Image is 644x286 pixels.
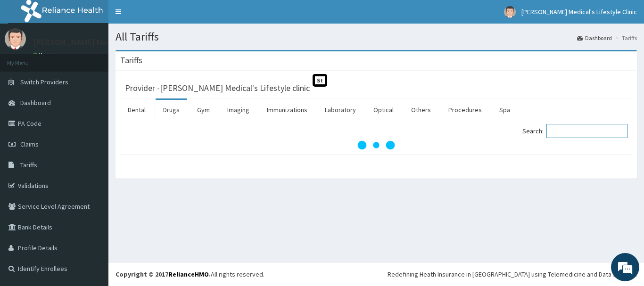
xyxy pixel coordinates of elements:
textarea: Type your message and hit 'Enter' [5,188,180,221]
span: [PERSON_NAME] Medical's Lifestyle Clinic [521,8,637,16]
a: Online [33,51,56,58]
a: Spa [492,100,518,120]
p: [PERSON_NAME] Medical's Lifestyle Clinic [33,38,187,47]
div: Redefining Heath Insurance in [GEOGRAPHIC_DATA] using Telemedicine and Data Science! [388,270,637,279]
a: Imaging [220,100,257,120]
span: Dashboard [20,98,51,107]
footer: All rights reserved. [108,262,644,286]
a: RelianceHMO [168,270,209,278]
a: Laboratory [317,100,363,120]
span: Claims [20,140,39,148]
a: Drugs [156,100,187,120]
label: Search: [522,124,627,138]
div: Minimize live chat window [155,5,177,27]
a: Others [404,100,438,120]
span: St [313,74,327,87]
span: We're online! [55,84,130,179]
div: Chat with us now [49,53,158,65]
span: Tariffs [20,161,37,169]
img: User Image [504,6,516,18]
strong: Copyright © 2017 . [116,270,211,278]
a: Immunizations [259,100,315,120]
input: Search: [546,124,627,138]
h1: All Tariffs [116,31,637,43]
h3: Tariffs [120,56,142,65]
span: Switch Providers [20,78,68,86]
a: Dashboard [577,34,612,42]
li: Tariffs [613,34,637,42]
a: Dental [120,100,153,120]
a: Optical [366,100,401,120]
img: User Image [5,28,26,49]
a: Gym [190,100,217,120]
svg: audio-loading [357,126,395,164]
h3: Provider - [PERSON_NAME] Medical's Lifestyle clinic [125,84,310,92]
a: Procedures [441,100,489,120]
img: d_794563401_company_1708531726252_794563401 [17,47,38,71]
